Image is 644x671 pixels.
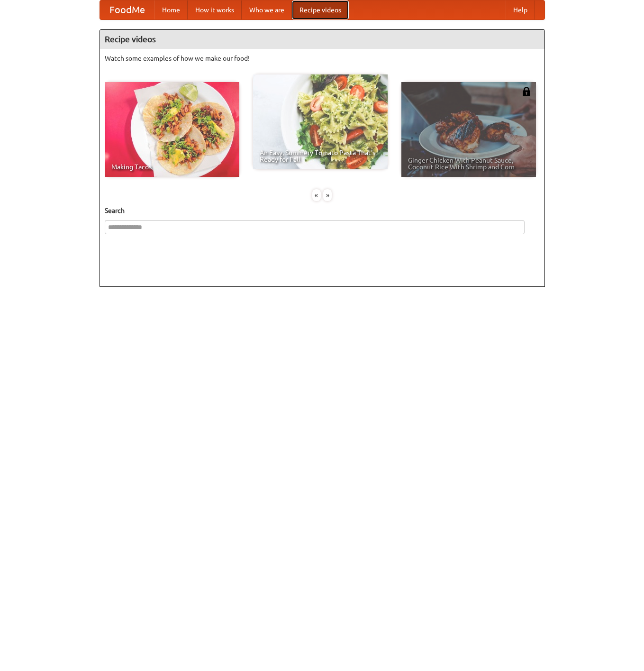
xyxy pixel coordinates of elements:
div: « [312,189,321,201]
h4: Recipe videos [100,30,544,49]
div: » [323,189,332,201]
a: Who we are [242,0,292,19]
a: Help [506,0,535,19]
a: An Easy, Summery Tomato Pasta That's Ready for Fall [253,74,388,169]
a: How it works [188,0,242,19]
a: Home [154,0,188,19]
h5: Search [105,206,540,215]
span: An Easy, Summery Tomato Pasta That's Ready for Fall [260,149,381,163]
img: 483408.png [522,87,531,96]
p: Watch some examples of how we make our food! [105,54,540,63]
a: FoodMe [100,0,154,19]
a: Recipe videos [292,0,349,19]
span: Making Tacos [111,164,233,170]
a: Making Tacos [105,82,239,177]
